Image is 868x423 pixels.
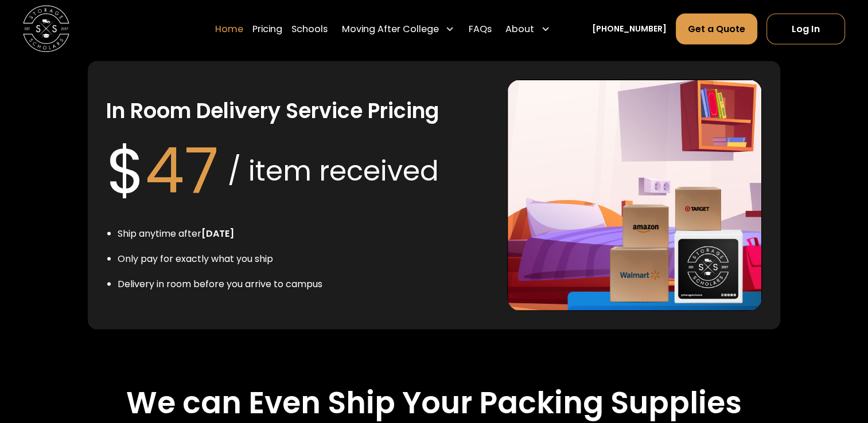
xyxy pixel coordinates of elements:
[118,252,322,266] li: Only pay for exactly what you ship
[23,6,69,52] img: Storage Scholars main logo
[469,13,492,45] a: FAQs
[676,13,757,44] a: Get a Quote
[591,23,666,35] a: [PHONE_NUMBER]
[106,97,439,124] h3: In Room Delivery Service Pricing
[106,124,219,218] div: $
[145,127,219,214] span: 47
[228,150,439,191] div: / item received
[215,13,243,45] a: Home
[507,80,762,311] img: In Room delivery.
[337,13,459,45] div: Moving After College
[201,227,234,240] strong: [DATE]
[252,13,282,45] a: Pricing
[291,13,328,45] a: Schools
[766,13,845,44] a: Log In
[505,22,534,36] div: About
[23,6,69,52] a: home
[118,227,322,241] li: Ship anytime after
[341,22,438,36] div: Moving After College
[118,277,322,291] li: Delivery in room before you arrive to campus
[501,13,555,45] div: About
